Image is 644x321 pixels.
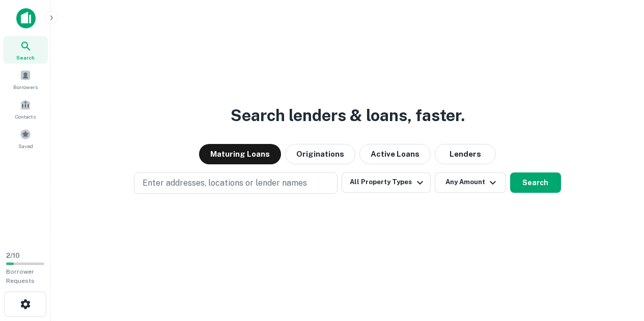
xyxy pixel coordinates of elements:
button: Active Loans [359,144,431,164]
button: Search [510,172,561,193]
button: Maturing Loans [199,144,281,164]
a: Search [3,36,48,64]
span: 2 / 10 [6,252,20,259]
button: Originations [285,144,355,164]
h3: Search lenders & loans, faster. [231,103,465,128]
p: Enter addresses, locations or lender names [143,177,307,189]
img: capitalize-icon.png [16,8,36,28]
button: Enter addresses, locations or lender names [134,172,338,194]
a: Contacts [3,95,48,123]
button: Any Amount [435,172,506,193]
span: Borrower Requests [6,268,35,284]
button: All Property Types [342,172,430,193]
span: Saved [18,142,33,150]
span: Borrowers [13,83,38,91]
iframe: Chat Widget [593,240,644,288]
span: Contacts [15,112,36,121]
a: Borrowers [3,66,48,93]
a: Saved [3,125,48,152]
button: Lenders [435,144,496,164]
span: Search [16,53,35,62]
